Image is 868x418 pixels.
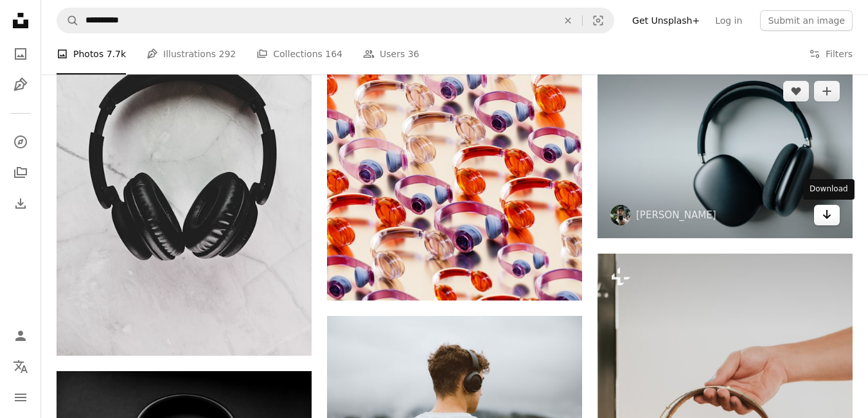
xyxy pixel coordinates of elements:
[554,8,582,33] button: Clear
[624,10,707,31] a: Get Unsplash+
[57,123,312,134] a: a pair of headphones sitting on top of a white counter
[814,205,840,225] a: Download
[760,10,853,31] button: Submit an image
[814,81,840,101] button: Add to Collection
[783,81,809,101] button: Like
[8,41,33,67] a: Photos
[8,72,33,98] a: Illustrations
[598,147,853,159] a: black wireless headphones on white desk
[325,47,342,61] span: 164
[327,103,582,114] a: a group of glasses sitting on top of a table
[8,385,33,410] button: Menu
[803,179,855,200] div: Download
[598,68,853,238] img: black wireless headphones on white desk
[636,209,716,222] a: [PERSON_NAME]
[610,205,631,225] img: Go to Sam Grozyan's profile
[809,33,853,74] button: Filters
[57,8,79,33] button: Search Unsplash
[363,33,420,74] a: Users 36
[8,191,33,216] a: Download History
[327,401,582,412] a: a man with headphones on looking at the mountains
[219,47,236,61] span: 292
[8,160,33,186] a: Collections
[8,8,33,36] a: Home — Unsplash
[146,33,236,74] a: Illustrations 292
[8,129,33,155] a: Explore
[8,323,33,349] a: Log in / Sign up
[408,47,420,61] span: 36
[707,10,750,31] a: Log in
[8,354,33,379] button: Language
[57,8,614,33] form: Find visuals sitewide
[583,8,614,33] button: Visual search
[256,33,342,74] a: Collections 164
